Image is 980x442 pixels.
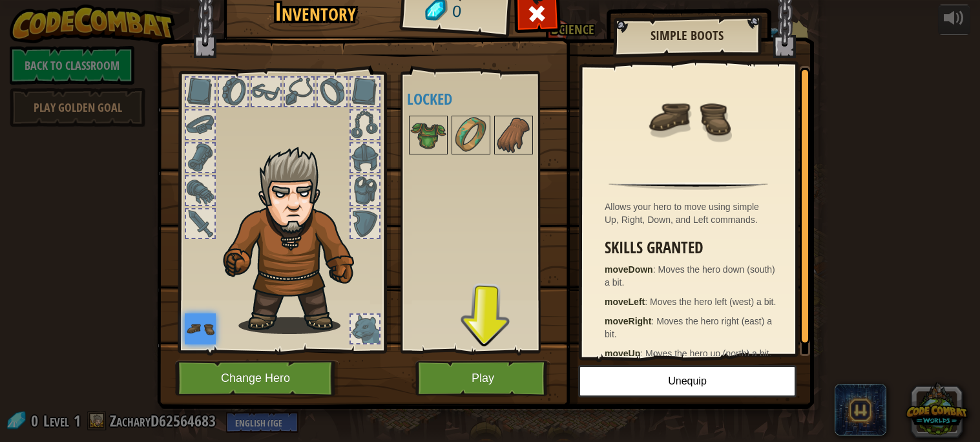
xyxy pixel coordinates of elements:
span: Moves the hero left (west) a bit. [650,297,776,307]
strong: moveRight [605,316,651,326]
span: : [653,264,658,275]
img: portrait.png [410,117,446,153]
span: : [651,316,656,326]
button: Play [415,361,550,396]
h3: Skills Granted [605,239,778,257]
button: Change Hero [175,361,339,396]
span: Moves the hero down (south) a bit. [605,264,775,288]
img: portrait.png [495,117,532,153]
strong: moveLeft [605,297,645,307]
img: hair_m2.png [217,146,375,334]
button: Unequip [578,365,797,397]
img: portrait.png [453,117,489,153]
span: Moves the hero right (east) a bit. [605,316,772,339]
span: Moves the hero up (north) a bit. [645,348,771,359]
img: portrait.png [647,76,731,160]
img: portrait.png [185,313,216,344]
span: : [645,297,650,307]
h4: Locked [407,90,559,107]
div: Allows your hero to move using simple Up, Right, Down, and Left commands. [605,200,778,226]
strong: moveDown [605,264,653,275]
span: : [640,348,645,359]
strong: moveUp [605,348,640,359]
h2: Simple Boots [626,28,747,43]
img: hr.png [609,182,768,190]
